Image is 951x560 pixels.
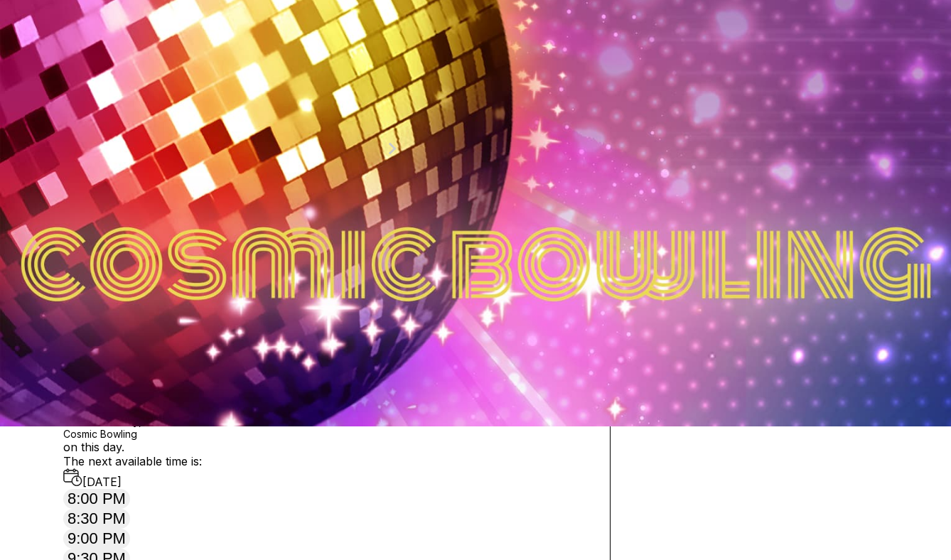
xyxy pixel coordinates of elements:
[63,428,589,440] a: Cosmic Bowling
[63,529,130,549] button: 9:00 PM
[63,468,589,489] div: [DATE]
[381,137,404,160] button: Next Month
[63,454,589,489] div: The next available time is:
[63,489,130,509] button: 8:00 PM
[63,509,130,529] button: 8:30 PM
[63,414,589,454] div: Unfortunately, there are no available times for on this day.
